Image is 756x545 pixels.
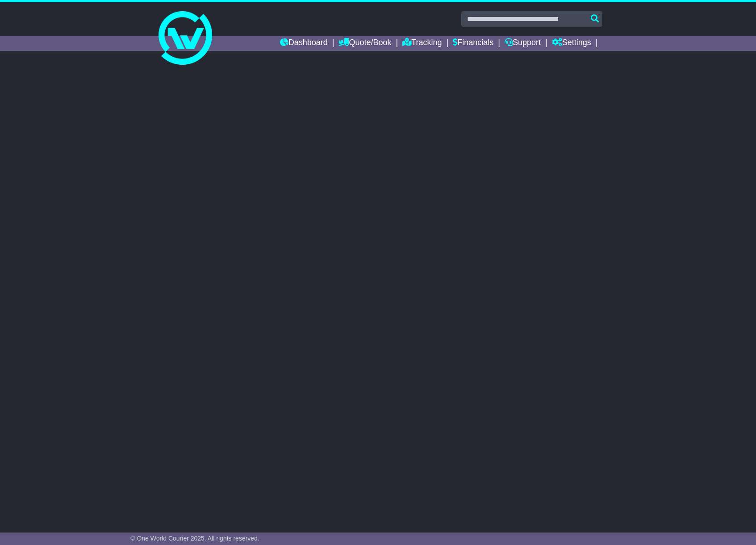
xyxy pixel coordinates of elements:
a: Financials [453,36,493,51]
span: © One World Courier 2025. All rights reserved. [130,535,259,542]
a: Dashboard [280,36,328,51]
a: Quote/Book [338,36,391,51]
a: Tracking [402,36,442,51]
a: Settings [552,36,591,51]
a: Support [505,36,541,51]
